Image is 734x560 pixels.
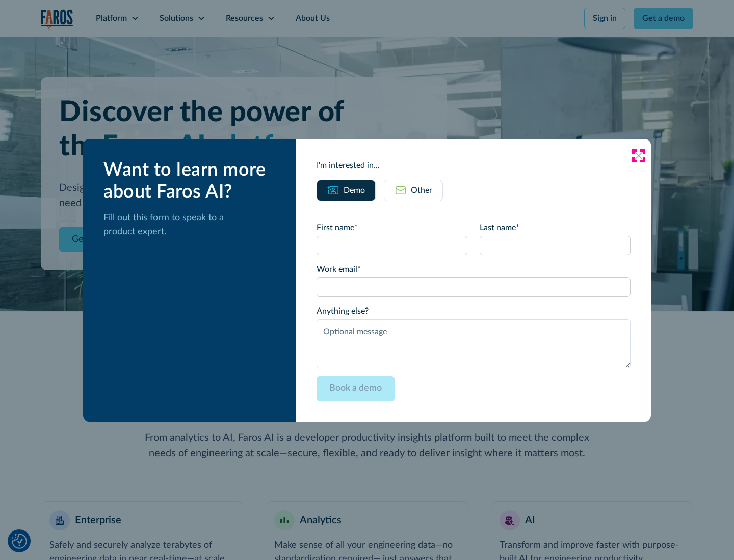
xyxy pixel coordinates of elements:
label: Work email [317,263,631,275]
label: Anything else? [317,305,631,317]
form: Email Form [317,221,631,401]
label: First name [317,221,467,234]
div: I'm interested in... [317,159,631,172]
div: Other [411,184,432,197]
div: Want to learn more about Faros AI? [103,159,280,203]
p: Fill out this form to speak to a product expert. [103,211,280,239]
label: Last name [480,221,631,234]
input: Book a demo [317,376,395,401]
div: Demo [344,184,365,197]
